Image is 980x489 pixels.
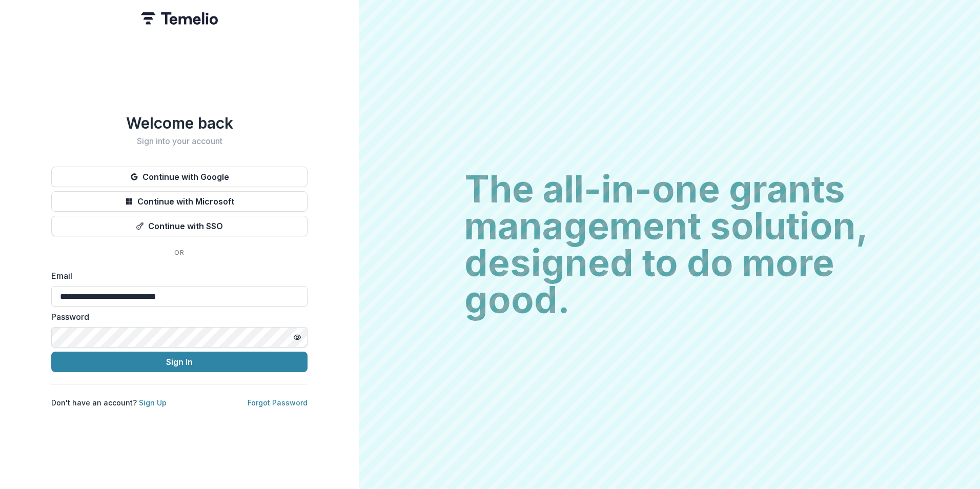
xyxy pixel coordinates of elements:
button: Continue with Google [51,167,308,187]
button: Sign In [51,352,308,372]
h1: Welcome back [51,114,308,132]
label: Email [51,270,301,282]
label: Password [51,311,301,323]
p: Don't have an account? [51,397,167,408]
button: Continue with SSO [51,216,308,236]
button: Continue with Microsoft [51,191,308,212]
h2: Sign into your account [51,136,308,146]
a: Sign Up [139,398,167,407]
img: Temelio [141,12,218,25]
a: Forgot Password [248,398,308,407]
button: Toggle password visibility [289,329,305,345]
